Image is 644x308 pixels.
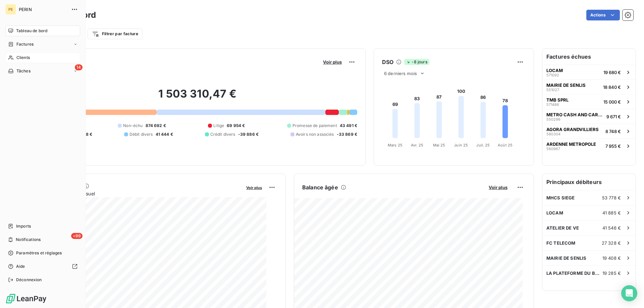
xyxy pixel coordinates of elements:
span: ARDENNE METROPOLE [546,141,596,147]
span: -8 jours [404,59,429,65]
span: 41 885 € [602,210,621,215]
span: MHCS SIEGE [546,195,575,200]
span: 53 778 € [602,195,621,200]
span: 571486 [546,103,559,107]
span: 69 954 € [227,123,245,129]
tspan: Août 25 [498,143,513,147]
span: Paramètres et réglages [16,250,62,256]
span: 18 840 € [603,84,621,90]
button: Actions [586,10,620,20]
a: Paramètres et réglages [5,248,80,258]
span: 550296 [546,117,560,121]
button: Voir plus [244,184,264,190]
span: Chiffre d'affaires mensuel [38,190,241,197]
tspan: Juil. 25 [476,143,490,147]
a: Factures [5,39,80,50]
button: ARDENNE METROPOLE5609677 955 € [542,138,636,153]
span: 19 285 € [602,270,621,276]
span: Clients [16,55,30,61]
span: Voir plus [323,59,342,65]
a: Clients [5,52,80,63]
span: Factures [16,41,34,47]
a: Aide [5,261,80,272]
span: FC TELECOM [546,240,576,246]
span: 27 328 € [602,240,621,246]
button: Voir plus [321,59,344,65]
tspan: Avr. 25 [411,143,423,147]
span: 41 546 € [602,225,621,231]
span: Crédit divers [210,131,235,137]
span: 571092 [546,73,559,77]
div: Open Intercom Messenger [621,285,637,301]
tspan: Mars 25 [388,143,402,147]
span: Litige [213,123,224,129]
span: Imports [16,223,31,229]
span: Tableau de bord [16,28,47,34]
button: METRO CASH AND CARRY FRANCE5502969 671 € [542,109,636,124]
span: 7 955 € [605,143,621,149]
span: Notifications [16,237,41,243]
span: LA PLATEFORME DU BATIMENT [546,270,602,276]
button: LOCAM57109219 680 € [542,65,636,79]
span: TMB SPRL [546,97,569,103]
span: 8 748 € [605,129,621,134]
span: Débit divers [129,131,153,137]
button: TMB SPRL57148615 000 € [542,94,636,109]
h6: Factures échues [542,49,636,65]
span: 6 derniers mois [384,71,417,76]
span: 14 [75,64,83,70]
span: Non-échu [123,123,143,129]
h6: Balance âgée [302,183,338,191]
img: Logo LeanPay [5,293,47,304]
span: 41 444 € [156,131,173,137]
span: 19 408 € [602,255,621,261]
span: Voir plus [246,185,262,190]
button: AGORA GRANDVILLIERS5803048 748 € [542,124,636,138]
div: PE [5,4,16,15]
button: MAIRIE DE SENLIS55102718 840 € [542,79,636,94]
span: 560967 [546,147,560,151]
span: -33 869 € [337,131,357,137]
a: Imports [5,221,80,232]
span: 551027 [546,88,559,92]
span: 15 000 € [603,99,621,105]
span: Avoirs non associés [296,131,334,137]
h2: 1 503 310,47 € [38,87,357,107]
span: 9 671 € [606,114,621,119]
span: 19 680 € [603,70,621,75]
a: 14Tâches [5,66,80,76]
span: -39 886 € [238,131,259,137]
tspan: Juin 25 [454,143,468,147]
span: Voir plus [489,185,507,190]
span: MAIRIE DE SENLIS [546,255,586,261]
span: LOCAM [546,210,563,215]
span: PERIN [19,7,67,12]
h6: Principaux débiteurs [542,174,636,190]
span: ATELIER DE VE [546,225,579,231]
span: Tâches [16,68,31,74]
span: LOCAM [546,68,563,73]
span: Aide [16,263,25,269]
span: 580304 [546,132,560,136]
span: Déconnexion [16,277,42,283]
span: AGORA GRANDVILLIERS [546,127,599,132]
button: Filtrer par facture [88,28,143,39]
span: 43 491 € [340,123,357,129]
h6: DSO [382,58,393,66]
span: Promesse de paiement [292,123,337,129]
a: Tableau de bord [5,25,80,36]
span: +99 [71,233,83,239]
button: Voir plus [487,184,509,190]
span: 874 692 € [146,123,166,129]
span: METRO CASH AND CARRY FRANCE [546,112,604,117]
tspan: Mai 25 [433,143,445,147]
span: MAIRIE DE SENLIS [546,82,586,88]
